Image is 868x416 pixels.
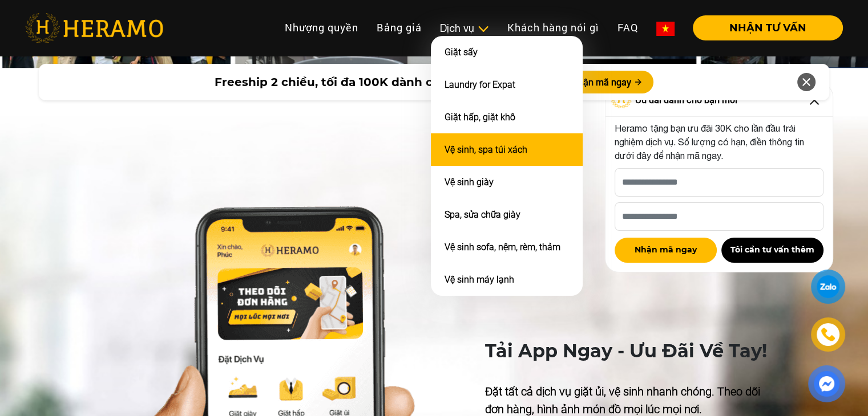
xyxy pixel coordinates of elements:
[485,337,777,365] p: Tải App Ngay - Ưu Đãi Về Tay!
[822,328,835,341] img: phone-icon
[721,238,823,263] button: Tôi cần tư vấn thêm
[445,47,478,58] a: Giặt sấy
[477,23,489,35] img: subToggleIcon
[813,319,843,350] a: phone-icon
[276,15,368,40] a: Nhượng quyền
[445,274,514,285] a: Vệ sinh máy lạnh
[445,209,520,220] a: Spa, sửa chữa giày
[445,242,560,252] a: Vệ sinh sofa, nệm, rèm, thảm
[445,112,515,123] a: Giặt hấp, giặt khô
[615,238,717,263] button: Nhận mã ngay
[615,121,823,162] p: Heramo tặng bạn ưu đãi 30K cho lần đầu trải nghiệm dịch vụ. Số lượng có hạn, điền thông tin dưới ...
[608,15,647,40] a: FAQ
[214,74,548,91] span: Freeship 2 chiều, tối đa 100K dành cho khách hàng mới
[368,15,431,40] a: Bảng giá
[656,22,675,36] img: vn-flag.png
[498,15,608,40] a: Khách hàng nói gì
[693,15,843,40] button: NHẬN TƯ VẤN
[440,21,489,36] div: Dịch vụ
[445,177,494,187] a: Vệ sinh giày
[562,71,653,93] button: Nhận mã ngay
[684,23,843,33] a: NHẬN TƯ VẤN
[25,13,163,43] img: heramo-logo.png
[445,79,515,90] a: Laundry for Expat
[445,144,527,155] a: Vệ sinh, spa túi xách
